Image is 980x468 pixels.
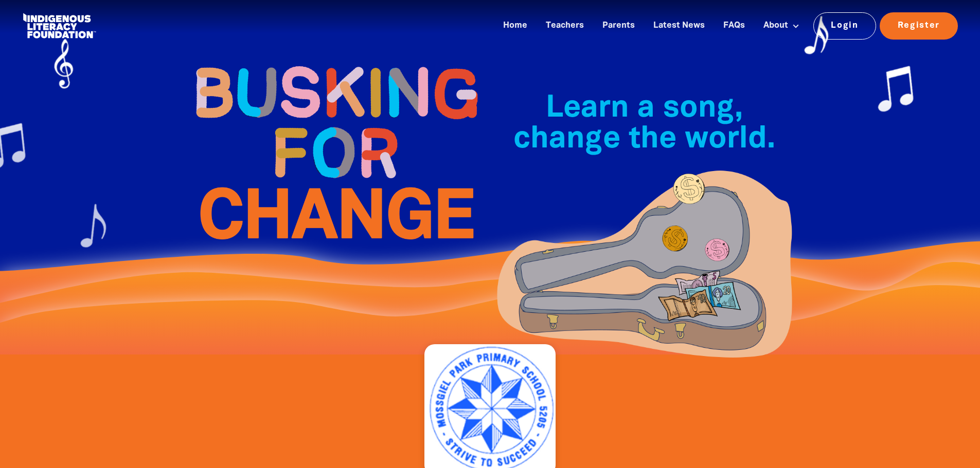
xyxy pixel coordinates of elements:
[540,17,590,34] a: Teachers
[596,17,641,34] a: Parents
[717,17,751,34] a: FAQs
[647,17,711,34] a: Latest News
[880,12,958,39] a: Register
[757,17,806,34] a: About
[497,17,533,34] a: Home
[513,95,775,154] span: Learn a song, change the world.
[813,12,877,39] a: Login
